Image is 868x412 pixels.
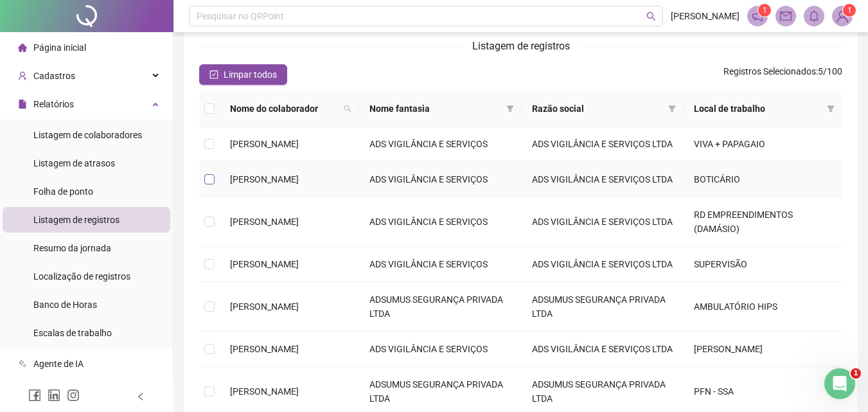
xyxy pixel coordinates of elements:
td: ADS VIGILÂNCIA E SERVIÇOS [359,127,521,162]
span: [PERSON_NAME] [230,217,299,227]
td: BOTICÁRIO [684,162,842,197]
td: ADS VIGILÂNCIA E SERVIÇOS LTDA [522,162,684,197]
td: ADS VIGILÂNCIA E SERVIÇOS LTDA [522,197,684,247]
td: ADS VIGILÂNCIA E SERVIÇOS LTDA [522,332,684,367]
td: ADS VIGILÂNCIA E SERVIÇOS LTDA [522,247,684,282]
span: Listagem de registros [472,40,570,52]
span: [PERSON_NAME] [671,9,740,23]
span: filter [668,105,676,112]
span: Página inicial [33,42,86,53]
span: Cadastros [33,71,75,81]
span: [PERSON_NAME] [230,301,299,312]
span: check-square [209,70,218,79]
td: ADSUMUS SEGURANÇA PRIVADA LTDA [359,282,521,332]
span: file [18,100,27,109]
span: filter [827,105,835,112]
span: 1 [851,368,861,379]
span: 1 [847,6,852,15]
span: linkedin [48,389,60,402]
sup: 1 [758,4,771,17]
span: filter [824,99,837,118]
span: search [344,105,351,112]
span: Localização de registros [33,271,130,282]
span: Resumo da jornada [33,243,111,253]
td: AMBULATÓRIO HIPS [684,282,842,332]
span: Limpar todos [224,67,277,82]
span: user-add [18,71,27,80]
span: instagram [67,389,80,402]
span: mail [780,10,792,22]
td: ADS VIGILÂNCIA E SERVIÇOS [359,247,521,282]
span: [PERSON_NAME] [230,174,299,184]
span: [PERSON_NAME] [230,386,299,397]
span: filter [666,99,678,118]
img: 53125 [833,6,852,26]
span: Registros Selecionados [723,66,816,76]
span: Listagem de atrasos [33,158,115,168]
span: Folha de ponto [33,186,93,197]
span: Banco de Horas [33,300,97,310]
span: Nome fantasia [369,102,500,116]
span: filter [506,105,514,112]
td: RD EMPREENDIMENTOS (DAMÁSIO) [684,197,842,247]
span: Agente de IA [33,359,84,369]
td: ADS VIGILÂNCIA E SERVIÇOS [359,162,521,197]
button: Limpar todos [199,64,287,85]
span: search [341,99,354,118]
td: ADS VIGILÂNCIA E SERVIÇOS [359,332,521,367]
td: ADS VIGILÂNCIA E SERVIÇOS [359,197,521,247]
span: filter [504,99,517,118]
td: ADS VIGILÂNCIA E SERVIÇOS LTDA [522,127,684,162]
iframe: Intercom live chat [824,368,855,399]
td: SUPERVISÃO [684,247,842,282]
span: Razão social [532,102,663,116]
span: [PERSON_NAME] [230,259,299,269]
td: VIVA + PAPAGAIO [684,127,842,162]
span: Local de trabalho [694,102,822,116]
span: bell [808,10,820,22]
td: [PERSON_NAME] [684,332,842,367]
span: Listagem de registros [33,215,120,225]
span: Listagem de colaboradores [33,130,142,140]
span: 1 [763,6,767,15]
span: facebook [28,389,41,402]
span: Relatórios [33,99,74,109]
span: [PERSON_NAME] [230,139,299,149]
span: Nome do colaborador [230,102,339,116]
span: : 5 / 100 [723,64,842,85]
span: notification [752,10,763,22]
td: ADSUMUS SEGURANÇA PRIVADA LTDA [522,282,684,332]
span: search [646,12,656,21]
sup: Atualize o seu contato no menu Meus Dados [843,4,856,17]
span: left [136,392,145,401]
span: home [18,43,27,52]
span: [PERSON_NAME] [230,344,299,354]
span: Escalas de trabalho [33,328,112,338]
